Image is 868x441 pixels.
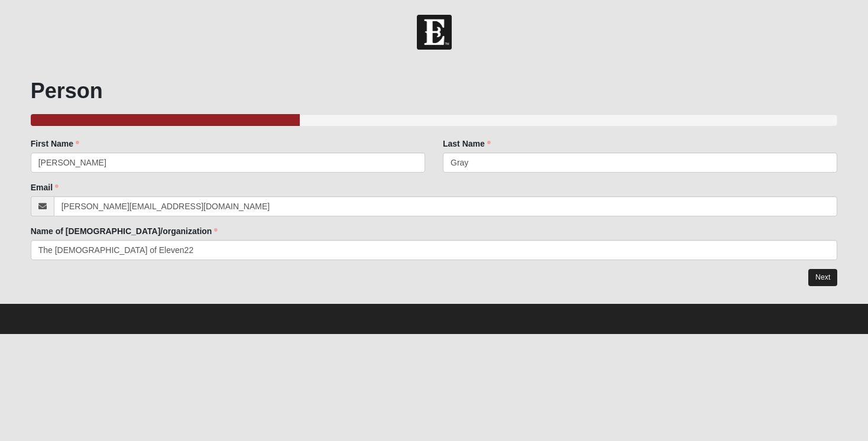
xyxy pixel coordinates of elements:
[31,225,218,237] label: Name of [DEMOGRAPHIC_DATA]/organization
[31,138,79,150] label: First Name
[443,138,491,150] label: Last Name
[31,78,838,103] h1: Person
[808,269,837,286] a: Next
[31,181,59,193] label: Email
[417,15,452,50] img: Church of Eleven22 Logo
